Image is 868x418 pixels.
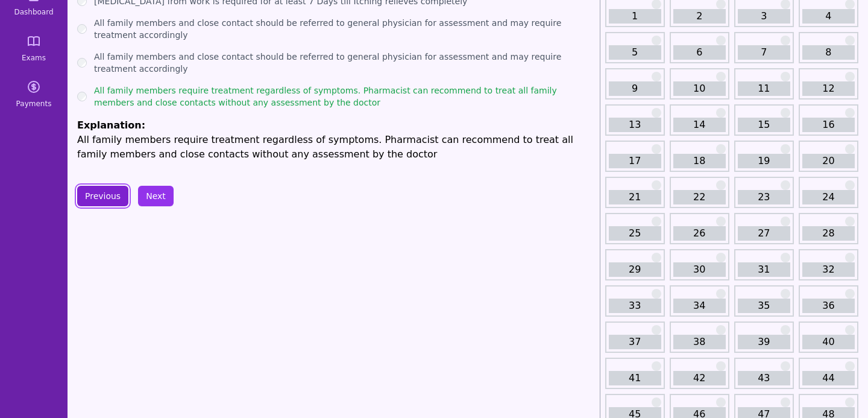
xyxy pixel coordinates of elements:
a: 42 [673,371,726,385]
a: 20 [802,154,855,168]
span: Explanation: [77,119,145,131]
a: 18 [673,154,726,168]
a: 33 [609,299,661,313]
a: 44 [802,371,855,385]
a: 37 [609,335,661,349]
a: 8 [802,45,855,60]
a: 38 [673,335,726,349]
a: 21 [609,190,661,204]
a: Exams [5,27,63,70]
a: 19 [738,154,790,168]
a: 43 [738,371,790,385]
p: All family members require treatment regardless of symptoms. Pharmacist can recommend to treat al... [77,133,595,162]
a: 10 [673,81,726,96]
a: 25 [609,226,661,241]
a: 24 [802,190,855,204]
a: 3 [738,9,790,24]
a: 36 [802,299,855,313]
a: 29 [609,262,661,277]
a: 31 [738,262,790,277]
a: 22 [673,190,726,204]
a: 14 [673,118,726,132]
button: Next [138,186,174,206]
a: 39 [738,335,790,349]
a: 32 [802,262,855,277]
span: Payments [16,99,52,109]
a: 1 [609,9,661,24]
a: 40 [802,335,855,349]
a: 35 [738,299,790,313]
a: 9 [609,81,661,96]
span: Dashboard [14,7,53,17]
a: 27 [738,226,790,241]
a: 16 [802,118,855,132]
a: 12 [802,81,855,96]
a: 41 [609,371,661,385]
label: All family members and close contact should be referred to general physician for assessment and m... [94,17,595,41]
a: 23 [738,190,790,204]
a: 7 [738,45,790,60]
a: 28 [802,226,855,241]
a: 30 [673,262,726,277]
label: All family members and close contact should be referred to general physician for assessment and m... [94,51,595,75]
a: Payments [5,72,63,116]
a: 26 [673,226,726,241]
a: 6 [673,45,726,60]
button: Previous [77,186,128,206]
a: 15 [738,118,790,132]
span: Exams [22,53,46,63]
a: 4 [802,9,855,24]
a: 13 [609,118,661,132]
a: 34 [673,299,726,313]
a: 2 [673,9,726,24]
a: 5 [609,45,661,60]
label: All family members require treatment regardless of symptoms. Pharmacist can recommend to treat al... [94,84,595,109]
a: 11 [738,81,790,96]
a: 17 [609,154,661,168]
